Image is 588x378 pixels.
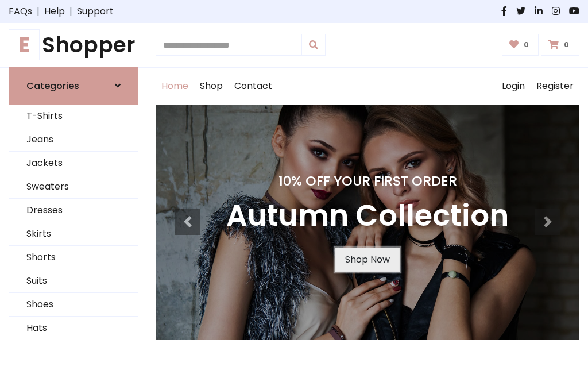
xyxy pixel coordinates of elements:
[9,32,138,58] a: EShopper
[9,105,138,128] a: T-Shirts
[44,5,65,18] a: Help
[9,67,138,105] a: Categories
[9,222,138,246] a: Skirts
[9,152,138,175] a: Jackets
[194,68,229,105] a: Shop
[541,34,579,56] a: 0
[9,246,138,269] a: Shorts
[531,68,579,105] a: Register
[32,5,44,18] span: |
[9,175,138,199] a: Sweaters
[9,128,138,152] a: Jeans
[561,40,572,50] span: 0
[9,5,32,18] a: FAQs
[229,68,278,105] a: Contact
[65,5,77,18] span: |
[77,5,114,18] a: Support
[226,198,509,234] h3: Autumn Collection
[26,80,79,91] h6: Categories
[9,317,138,340] a: Hats
[9,199,138,222] a: Dresses
[9,32,138,58] h1: Shopper
[502,34,539,56] a: 0
[9,29,40,60] span: E
[9,269,138,293] a: Suits
[156,68,194,105] a: Home
[521,40,532,50] span: 0
[9,293,138,317] a: Shoes
[335,248,400,272] a: Shop Now
[226,173,509,189] h4: 10% Off Your First Order
[496,68,531,105] a: Login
